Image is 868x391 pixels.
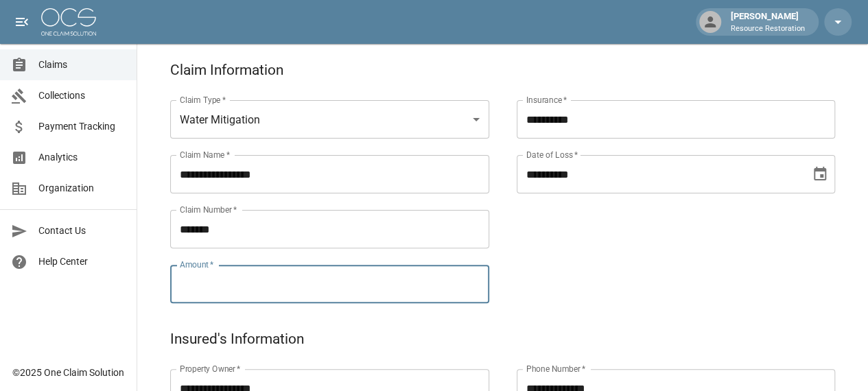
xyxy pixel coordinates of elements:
button: Choose date, selected date is Sep 23, 2025 [806,161,834,188]
label: Phone Number [526,363,585,375]
img: ocs-logo-white-transparent.png [41,8,96,36]
label: Date of Loss [526,149,578,161]
label: Insurance [526,94,567,106]
span: Help Center [38,254,126,269]
span: Contact Us [38,224,126,238]
span: Collections [38,88,126,103]
span: Organization [38,181,126,195]
p: Resource Restoration [731,23,805,35]
span: Analytics [38,150,126,165]
div: [PERSON_NAME] [725,10,810,34]
div: © 2025 One Claim Solution [12,366,124,379]
span: Payment Tracking [38,119,126,134]
label: Amount [180,259,214,270]
button: open drawer [8,8,36,36]
label: Claim Type [180,94,226,106]
label: Property Owner [180,363,241,375]
div: Water Mitigation [170,100,489,139]
label: Claim Number [180,204,237,215]
label: Claim Name [180,149,230,161]
span: Claims [38,58,126,72]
